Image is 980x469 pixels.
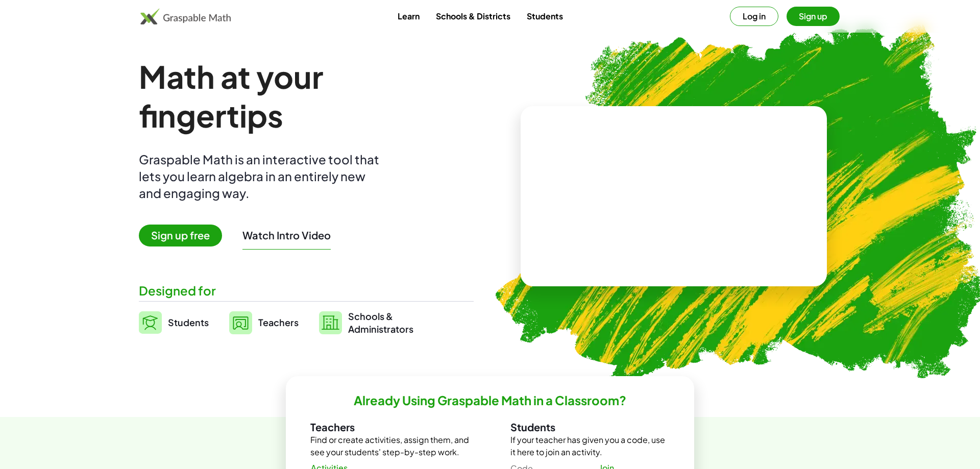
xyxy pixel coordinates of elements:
a: Schools & Districts [428,7,519,26]
video: What is this? This is dynamic math notation. Dynamic math notation plays a central role in how Gr... [597,158,750,235]
span: Students [168,316,209,328]
a: Students [519,7,571,26]
div: Designed for [139,282,474,299]
span: Sign up free [139,225,222,246]
p: If your teacher has given you a code, use it here to join an activity. [510,434,670,458]
img: svg%3e [319,311,342,334]
button: Sign up [787,7,840,26]
img: svg%3e [229,311,252,334]
a: Schools &Administrators [319,310,413,335]
img: svg%3e [139,311,162,334]
span: Teachers [258,316,299,328]
a: Students [139,310,209,335]
h3: Students [510,421,670,434]
h2: Already Using Graspable Math in a Classroom? [354,392,626,408]
a: Learn [389,7,428,26]
button: Watch Intro Video [242,229,331,242]
h3: Teachers [310,421,470,434]
span: Schools & Administrators [348,310,413,335]
div: Graspable Math is an interactive tool that lets you learn algebra in an entirely new and engaging... [139,151,384,202]
button: Log in [730,7,778,26]
a: Teachers [229,310,299,335]
p: Find or create activities, assign them, and see your students' step-by-step work. [310,434,470,458]
h1: Math at your fingertips [139,57,463,135]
